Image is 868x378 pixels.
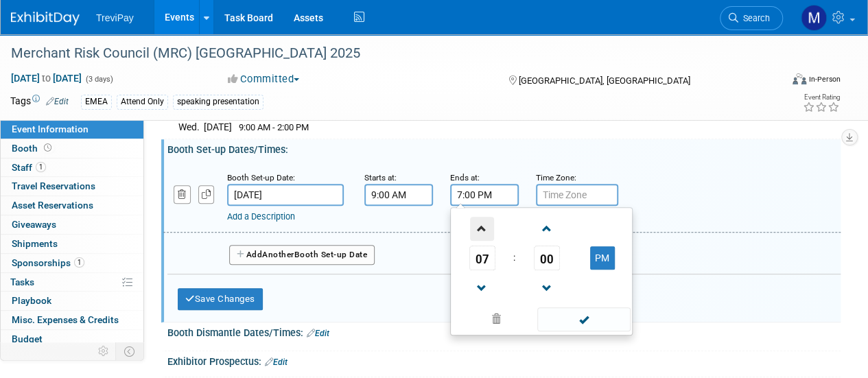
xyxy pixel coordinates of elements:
a: Event Information [1,120,143,139]
a: Playbook [1,292,143,310]
span: Booth not reserved yet [41,143,54,153]
span: Pick Minute [534,246,560,270]
span: Another [262,250,294,259]
div: EMEA [81,95,112,109]
span: Giveaways [12,219,56,230]
div: Booth Dismantle Dates/Times: [167,322,841,340]
small: Ends at: [450,173,480,182]
div: Merchant Risk Council (MRC) [GEOGRAPHIC_DATA] 2025 [6,41,770,66]
td: : [511,246,518,270]
a: Shipments [1,235,143,253]
div: Exhibitor Prospectus: [167,351,841,369]
a: Edit [307,329,329,338]
span: [GEOGRAPHIC_DATA], [GEOGRAPHIC_DATA] [518,75,690,86]
td: Personalize Event Tab Strip [92,342,116,360]
div: In-Person [808,74,841,84]
div: Attend Only [117,95,168,109]
span: 1 [36,162,46,172]
small: Starts at: [364,173,397,182]
span: Pick Hour [469,246,495,270]
input: Time Zone [536,184,618,206]
a: Misc. Expenses & Credits [1,311,143,329]
span: TreviPay [96,12,134,23]
a: Travel Reservations [1,177,143,196]
span: Playbook [12,295,51,306]
span: Travel Reservations [12,180,95,191]
span: Tasks [10,276,34,287]
div: Event Format [719,71,841,92]
a: Budget [1,330,143,349]
a: Sponsorships1 [1,254,143,272]
span: Asset Reservations [12,200,93,211]
a: Increment Hour [469,211,495,246]
span: Sponsorships [12,257,84,268]
img: Maiia Khasina [801,5,827,31]
a: Staff1 [1,158,143,177]
td: Wed. [178,119,204,134]
span: Event Information [12,123,89,134]
td: [DATE] [204,119,232,134]
a: Tasks [1,273,143,292]
button: Committed [223,72,305,86]
button: PM [590,246,615,270]
a: Increment Minute [534,211,560,246]
span: Shipments [12,238,58,249]
img: Format-Inperson.png [793,73,806,84]
div: Event Rating [803,94,840,101]
span: Budget [12,333,43,344]
button: AddAnotherBooth Set-up Date [229,245,375,265]
a: Edit [265,357,288,367]
small: Time Zone: [536,173,576,182]
input: End Time [450,184,519,206]
a: Edit [46,97,69,106]
small: Booth Set-up Date: [227,173,295,182]
button: Save Changes [178,288,263,310]
span: [DATE] [DATE] [10,72,82,84]
a: Done [537,311,631,330]
span: Booth [12,143,54,154]
input: Start Time [364,184,433,206]
a: Search [720,6,783,30]
div: speaking presentation [173,95,263,109]
a: Booth [1,139,143,158]
div: Booth Set-up Dates/Times: [167,139,841,156]
input: Date [227,184,344,206]
span: Misc. Expenses & Credits [12,314,119,325]
a: Clear selection [454,310,539,329]
a: Decrement Minute [534,270,560,305]
a: Add a Description [227,211,295,222]
a: Asset Reservations [1,196,143,215]
span: to [40,73,53,84]
span: Staff [12,162,46,173]
img: ExhibitDay [11,12,80,25]
td: Tags [10,94,69,110]
span: (3 days) [84,75,113,84]
td: Toggle Event Tabs [116,342,144,360]
span: 1 [74,257,84,268]
span: Search [738,13,770,23]
a: Decrement Hour [469,270,495,305]
a: Giveaways [1,215,143,234]
span: 9:00 AM - 2:00 PM [239,122,309,132]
